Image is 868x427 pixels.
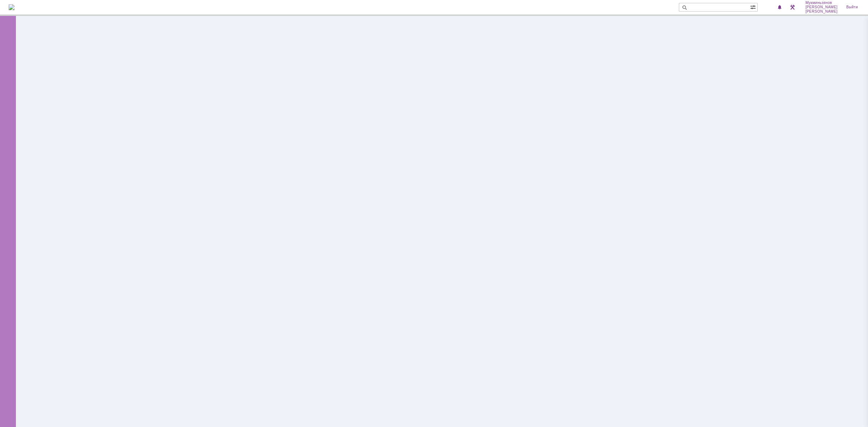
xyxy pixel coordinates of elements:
a: Перейти в интерфейс администратора [788,3,797,12]
img: logo [9,4,14,10]
span: Мукминьзянов [805,1,838,5]
span: [PERSON_NAME] [805,5,838,9]
span: [PERSON_NAME] [805,9,838,14]
a: Перейти на домашнюю страницу [9,4,14,10]
span: Расширенный поиск [750,3,757,10]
